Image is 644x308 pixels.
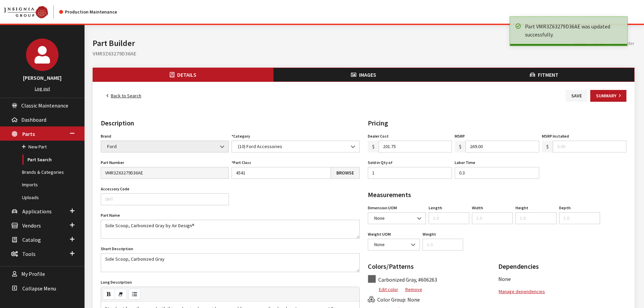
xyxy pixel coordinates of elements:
[368,141,379,152] span: $
[455,167,539,179] input: 1.0
[368,118,627,128] h2: Pricing
[232,167,331,179] input: 81
[21,271,45,278] span: My Profile
[368,231,391,237] label: Weight UOM
[232,133,250,139] label: Category
[22,208,52,215] span: Applications
[101,220,360,239] textarea: Side Scoop, Carbonized Gray by Air Design®
[455,141,466,152] span: $
[590,90,626,102] button: Summary
[423,231,436,237] label: Weight
[22,285,56,292] span: Collapse Menu
[101,133,111,139] label: Brand
[498,275,626,283] li: None
[429,205,442,211] label: Length
[423,239,463,251] input: 1.0
[553,141,626,152] input: 0.00
[498,261,626,271] h2: Dependencies
[429,212,470,224] input: 1.0
[273,68,454,81] button: Images
[542,133,569,139] label: MSRP Installed
[93,49,635,57] h2: VMR3Z63279D36AE
[379,141,452,152] input: 48.55
[538,71,558,78] span: Fitment
[101,160,124,166] label: Part Number
[331,167,360,179] a: Browse
[368,167,452,179] input: 1
[101,212,120,218] label: Part Name
[101,167,229,179] input: 999C2-WR002K
[101,118,360,128] h2: Description
[21,102,68,109] span: Classic Maintenance
[21,116,46,123] span: Dashboard
[232,141,360,152] span: (10) Ford Accessories
[101,186,129,192] label: Accessory Code
[101,141,229,152] span: Ford
[472,212,513,224] input: 1.0
[232,160,251,166] label: Part Class
[368,239,420,251] span: None
[101,193,229,205] input: 0MT
[115,289,127,300] button: Remove Font Style (CTRL+\)
[559,205,571,211] label: Depth
[177,71,196,78] span: Details
[400,284,423,295] button: Remove
[368,212,426,224] span: None
[101,279,132,285] label: Long Description
[566,90,588,102] button: Save
[368,261,496,271] h2: Colors/Patterns
[368,160,392,166] label: Sold in Qty of
[377,296,420,303] span: Color Group: None
[101,90,147,102] a: Back to Search
[559,212,600,224] input: 1.0
[368,284,399,295] button: Edit color
[101,253,360,272] textarea: Side Scoop, Carbonized Gray
[35,86,50,92] a: Log out
[368,133,389,139] label: Dealer Cost
[4,5,59,18] a: Insignia Group logo
[236,143,355,150] span: (10) Ford Accessories
[368,190,627,200] h2: Measurements
[7,74,78,82] h3: [PERSON_NAME]
[22,236,41,243] span: Catalog
[455,160,475,166] label: Labor Time
[22,222,41,229] span: Vendors
[22,251,35,257] span: Tools
[93,37,575,49] h1: Part Builder
[128,289,141,300] button: Unordered list (CTRL+SHIFT+NUM7)
[4,6,48,18] img: Catalog Maintenance
[516,205,528,211] label: Height
[372,215,422,222] span: None
[372,241,415,248] span: None
[542,141,553,152] span: $
[472,205,483,211] label: Width
[22,131,35,137] span: Parts
[455,133,465,139] label: MSRP
[498,286,545,298] button: Manage dependencies
[93,68,273,81] button: Details
[516,212,556,224] input: 1.0
[466,141,539,152] input: 65.25
[525,22,620,39] div: Part VMR3Z63279D36AE was updated successfully.
[368,205,397,211] label: Dimension UOM
[105,143,224,150] span: Ford
[359,71,376,78] span: Images
[26,39,58,71] img: Cheyenne Dorton
[101,246,133,252] label: Short Description
[454,68,634,81] button: Fitment
[378,276,437,283] span: Carbonized Gray, #606263
[59,8,117,16] div: Production Maintenance
[103,289,115,300] button: Bold (CTRL+B)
